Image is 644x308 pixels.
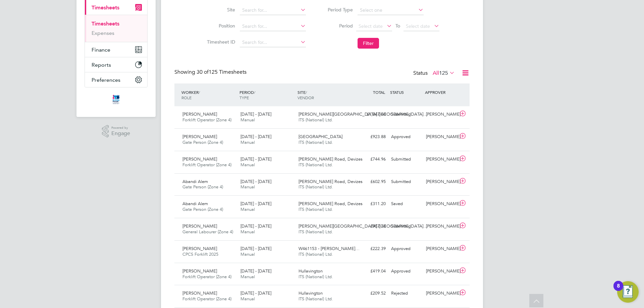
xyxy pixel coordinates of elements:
[85,94,148,105] a: Go to home page
[92,30,114,36] a: Expenses
[358,6,424,15] input: Select one
[388,266,423,277] div: Approved
[299,223,428,229] span: [PERSON_NAME][GEOGRAPHIC_DATA] ([GEOGRAPHIC_DATA]…
[354,266,388,277] div: £419.04
[182,223,217,229] span: [PERSON_NAME]
[240,179,271,184] span: [DATE] - [DATE]
[299,139,333,145] span: ITS (National) Ltd.
[299,162,333,168] span: ITS (National) Ltd.
[388,221,423,232] div: Submitted
[393,21,402,30] span: To
[240,274,255,280] span: Manual
[354,288,388,299] div: £209.52
[296,86,354,104] div: SITE
[388,288,423,299] div: Rejected
[182,206,223,212] span: Gate Person (Zone 4)
[197,69,247,75] span: 125 Timesheets
[299,251,333,257] span: ITS (National) Ltd.
[299,184,333,190] span: ITS (National) Ltd.
[354,109,388,120] div: £1,047.60
[182,201,208,206] span: Abandi Alem
[388,86,423,98] div: STATUS
[199,89,200,95] span: /
[240,162,255,168] span: Manual
[323,7,353,13] label: Period Type
[182,179,208,184] span: Abandi Alem
[92,20,119,27] a: Timesheets
[240,268,271,274] span: [DATE] - [DATE]
[373,89,385,95] span: TOTAL
[299,201,363,206] span: [PERSON_NAME] Road, Devizes
[240,22,306,31] input: Search for...
[617,286,620,295] div: 8
[111,131,130,136] span: Engage
[406,23,430,29] span: Select date
[299,229,333,235] span: ITS (National) Ltd.
[240,206,255,212] span: Manual
[306,89,307,95] span: /
[182,139,223,145] span: Gate Person (Zone 4)
[240,290,271,296] span: [DATE] - [DATE]
[299,290,323,296] span: Hullavington
[182,268,217,274] span: [PERSON_NAME]
[240,38,306,47] input: Search for...
[182,117,231,123] span: Forklift Operator (Zone 4)
[299,206,333,212] span: ITS (National) Ltd.
[182,229,233,235] span: General Labourer (Zone 4)
[111,125,130,131] span: Powered by
[433,70,455,76] label: All
[180,86,238,104] div: WORKER
[423,176,458,187] div: [PERSON_NAME]
[92,4,119,11] span: Timesheets
[617,281,639,303] button: Open Resource Center, 8 new notifications
[423,221,458,232] div: [PERSON_NAME]
[240,246,271,251] span: [DATE] - [DATE]
[238,86,296,104] div: PERIOD
[423,86,458,98] div: APPROVER
[182,246,217,251] span: [PERSON_NAME]
[240,134,271,139] span: [DATE] - [DATE]
[354,176,388,187] div: £602.95
[299,246,360,251] span: W461153 - [PERSON_NAME]…
[205,7,235,13] label: Site
[240,223,271,229] span: [DATE] - [DATE]
[92,77,120,83] span: Preferences
[92,47,110,53] span: Finance
[354,243,388,254] div: £222.39
[359,23,383,29] span: Select date
[240,6,306,15] input: Search for...
[85,15,147,42] div: Timesheets
[423,109,458,120] div: [PERSON_NAME]
[354,198,388,209] div: £311.20
[239,95,249,100] span: TYPE
[388,176,423,187] div: Submitted
[85,42,147,57] button: Finance
[358,38,379,49] button: Filter
[85,72,147,87] button: Preferences
[240,296,255,302] span: Manual
[423,243,458,254] div: [PERSON_NAME]
[354,154,388,165] div: £744.96
[205,23,235,29] label: Position
[388,154,423,165] div: Submitted
[182,184,223,190] span: Gate Person (Zone 4)
[423,131,458,142] div: [PERSON_NAME]
[182,111,217,117] span: [PERSON_NAME]
[85,57,147,72] button: Reports
[240,229,255,235] span: Manual
[388,131,423,142] div: Approved
[240,201,271,206] span: [DATE] - [DATE]
[388,198,423,209] div: Saved
[182,134,217,139] span: [PERSON_NAME]
[174,69,248,76] div: Showing
[299,296,333,302] span: ITS (National) Ltd.
[323,23,353,29] label: Period
[423,266,458,277] div: [PERSON_NAME]
[354,221,388,232] div: £957.78
[182,156,217,162] span: [PERSON_NAME]
[182,251,218,257] span: CPCS Forklift 2025
[413,69,456,78] div: Status
[423,154,458,165] div: [PERSON_NAME]
[299,274,333,280] span: ITS (National) Ltd.
[240,111,271,117] span: [DATE] - [DATE]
